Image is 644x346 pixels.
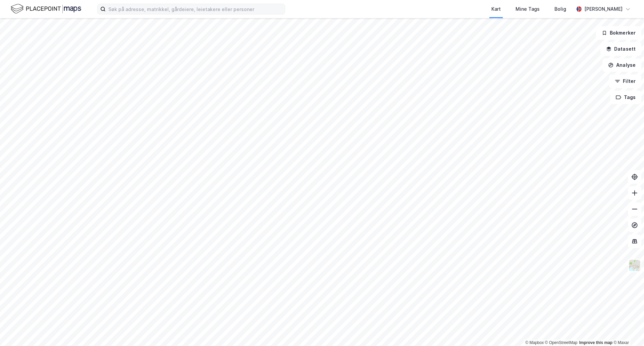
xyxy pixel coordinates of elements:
img: logo.f888ab2527a4732fd821a326f86c7f29.svg [11,3,81,15]
div: Mine Tags [516,5,540,13]
button: Analyse [602,58,641,72]
button: Bokmerker [596,26,641,40]
iframe: Chat Widget [610,314,644,346]
a: Improve this map [579,340,612,345]
button: Filter [609,75,641,88]
a: Mapbox [525,340,544,345]
div: Kart [491,5,501,13]
button: Datasett [600,42,641,56]
input: Søk på adresse, matrikkel, gårdeiere, leietakere eller personer [106,4,285,14]
img: Z [628,259,641,272]
div: Bolig [554,5,566,13]
a: OpenStreetMap [545,340,578,345]
div: [PERSON_NAME] [584,5,623,13]
button: Tags [610,91,641,104]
